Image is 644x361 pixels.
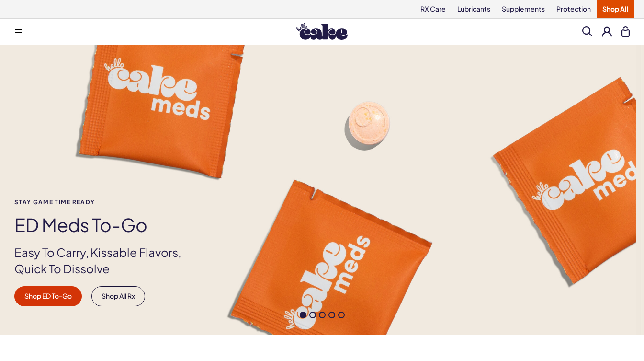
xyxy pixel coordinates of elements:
a: Shop All Rx [91,286,145,306]
span: Stay Game time ready [14,199,197,205]
h1: ED Meds to-go [14,215,197,235]
p: Easy To Carry, Kissable Flavors, Quick To Dissolve [14,245,197,277]
a: Shop ED To-Go [14,286,82,306]
img: Hello Cake [296,23,348,40]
